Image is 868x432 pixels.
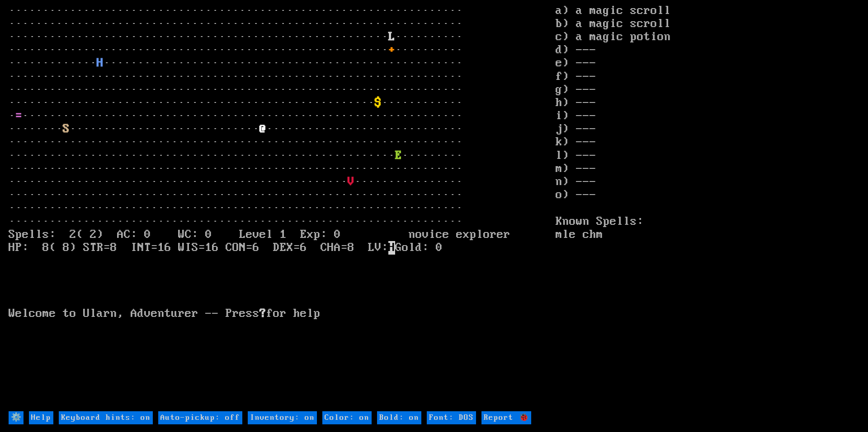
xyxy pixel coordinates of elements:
[388,30,395,44] font: L
[375,96,382,110] font: $
[377,411,421,424] input: Bold: on
[388,43,395,57] font: +
[97,56,104,70] font: H
[322,411,372,424] input: Color: on
[63,122,70,136] font: S
[259,307,266,321] b: ?
[9,5,556,411] larn: ··································································· ·····························...
[388,241,395,255] mark: H
[259,122,266,136] font: @
[59,411,153,424] input: Keyboard hints: on
[395,149,402,163] font: E
[427,411,476,424] input: Font: DOS
[15,109,22,123] font: =
[9,411,24,424] input: ⚙️
[348,175,354,189] font: V
[481,411,531,424] input: Report 🐞
[158,411,242,424] input: Auto-pickup: off
[248,411,317,424] input: Inventory: on
[556,5,859,411] stats: a) a magic scroll b) a magic scroll c) a magic potion d) --- e) --- f) --- g) --- h) --- i) --- j...
[29,411,53,424] input: Help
